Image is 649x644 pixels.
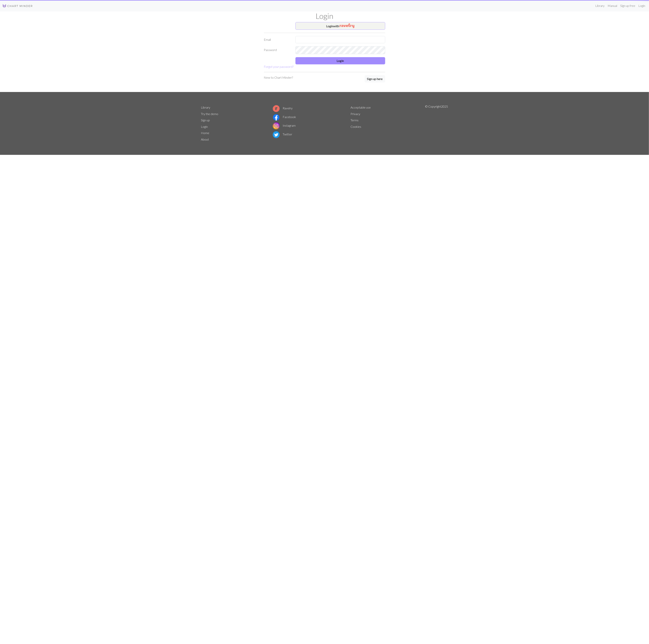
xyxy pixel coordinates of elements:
[273,132,292,136] a: Twitter
[594,2,606,10] a: Library
[351,118,359,122] a: Terms
[365,75,385,82] button: Sign up here
[264,65,294,68] a: Forgot your password?
[273,115,296,119] a: Facebook
[351,125,361,128] a: Cookies
[264,75,293,80] p: New to Chart Minder?
[273,131,280,138] img: Twitter logo
[201,138,209,141] a: About
[273,122,280,129] img: Instagram logo
[295,22,385,30] button: Loginwith
[201,125,208,128] a: Login
[619,2,637,10] a: Sign up free
[262,36,293,43] label: Email
[273,106,293,110] a: Ravelry
[2,4,33,8] img: Logo
[606,2,619,10] a: Manual
[351,112,360,116] a: Privacy
[262,46,293,54] label: Password
[273,105,280,112] img: Ravelry logo
[351,106,371,109] a: Acceptable use
[425,104,448,143] p: © Copyright 2025
[340,23,354,28] img: Ravelry
[201,131,209,135] a: Home
[199,11,450,21] h1: Login
[273,124,296,127] a: Instagram
[365,75,385,83] a: Sign up here
[201,106,210,109] a: Library
[637,2,647,10] a: Login
[273,114,280,121] img: Facebook logo
[295,57,385,64] button: Login
[201,112,218,116] a: Try the demo
[201,118,210,122] a: Sign up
